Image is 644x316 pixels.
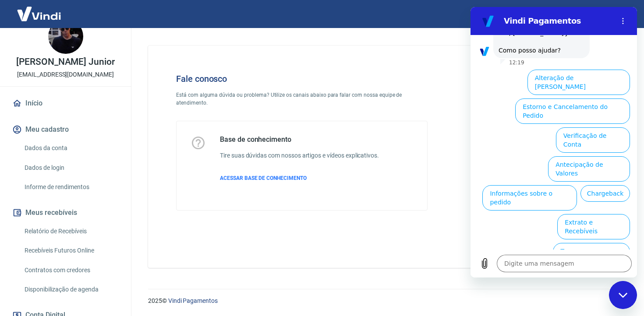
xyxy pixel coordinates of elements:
img: Vindi [11,0,67,27]
h4: Fale conosco [176,74,428,84]
a: Início [11,94,120,113]
h5: Base de conhecimento [220,135,379,144]
a: Dados de login [21,159,120,177]
h6: Tire suas dúvidas com nossos artigos e vídeos explicativos. [220,151,379,160]
a: Informe de rendimentos [21,178,120,196]
iframe: Janela de mensagens [471,7,637,277]
img: Fale conosco [459,60,592,176]
a: ACESSAR BASE DE CONHECIMENTO [220,174,379,182]
button: Sair [602,6,633,22]
a: Dados da conta [21,139,120,157]
span: ACESSAR BASE DE CONHECIMENTO [220,175,307,181]
a: Disponibilização de agenda [21,281,120,298]
a: Contratos com credores [21,261,120,279]
p: [PERSON_NAME] Junior [16,57,115,67]
iframe: Botão para abrir a janela de mensagens, conversa em andamento [609,281,637,309]
p: [EMAIL_ADDRESS][DOMAIN_NAME] [17,70,114,79]
p: Está com alguma dúvida ou problema? Utilize os canais abaixo para falar com nossa equipe de atend... [176,91,428,107]
img: ec1adda3-53f4-4a1e-a63c-4762a3828a6d.jpeg [48,19,83,54]
a: Relatório de Recebíveis [21,222,120,240]
a: Vindi Pagamentos [168,297,218,304]
button: Meus recebíveis [11,203,120,222]
button: Meu cadastro [11,120,120,139]
p: 2025 © [148,296,623,305]
a: Recebíveis Futuros Online [21,242,120,260]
